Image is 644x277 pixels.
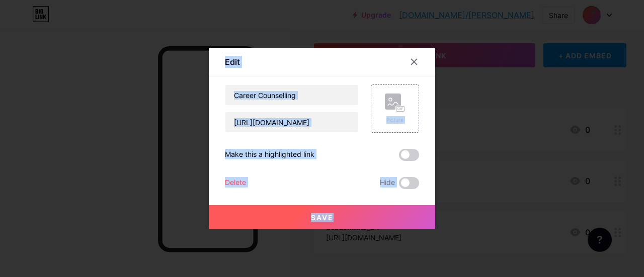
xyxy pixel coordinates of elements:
[385,116,405,124] div: Picture
[225,177,246,189] div: Delete
[311,213,334,222] span: Save
[380,177,395,189] span: Hide
[225,56,240,68] div: Edit
[225,149,314,161] div: Make this a highlighted link
[225,112,358,132] input: URL
[225,85,358,105] input: Title
[209,205,435,229] button: Save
